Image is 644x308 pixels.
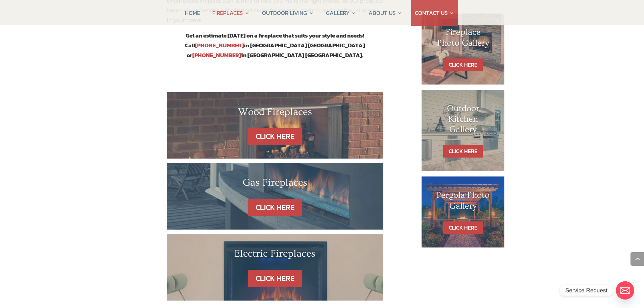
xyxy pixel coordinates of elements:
h2: Wood Fireplaces [187,106,363,121]
h1: Fireplace Photo Gallery [435,27,491,51]
a: CLICK HERE [248,270,302,287]
h2: Electric Fireplaces [187,247,363,263]
a: CLICK HERE [443,145,483,158]
strong: Get an estimate [DATE] on a fireplace that suits your style and needs! Call in [GEOGRAPHIC_DATA] ... [185,31,365,60]
a: CLICK HERE [443,221,483,234]
a: CLICK HERE [443,58,483,71]
h1: Outdoor Kitchen Gallery [435,103,491,139]
a: [PHONE_NUMBER] [192,51,241,60]
a: CLICK HERE [248,199,302,216]
a: [PHONE_NUMBER] [195,41,244,50]
h1: Pergola Photo Gallery [435,190,491,214]
h2: Gas Fireplaces [187,176,363,192]
a: Email [616,281,634,300]
a: CLICK HERE [248,128,302,145]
